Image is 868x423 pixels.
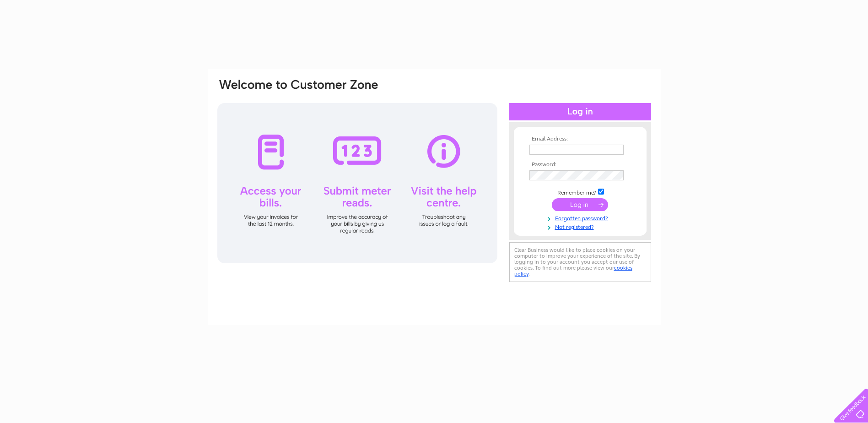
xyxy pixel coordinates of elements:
[527,162,633,168] th: Password:
[527,187,633,196] td: Remember me?
[527,136,633,142] th: Email Address:
[509,242,651,282] div: Clear Business would like to place cookies on your computer to improve your experience of the sit...
[514,265,632,277] a: cookies policy
[552,198,608,211] input: Submit
[529,222,633,231] a: Not registered?
[529,213,633,222] a: Forgotten password?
